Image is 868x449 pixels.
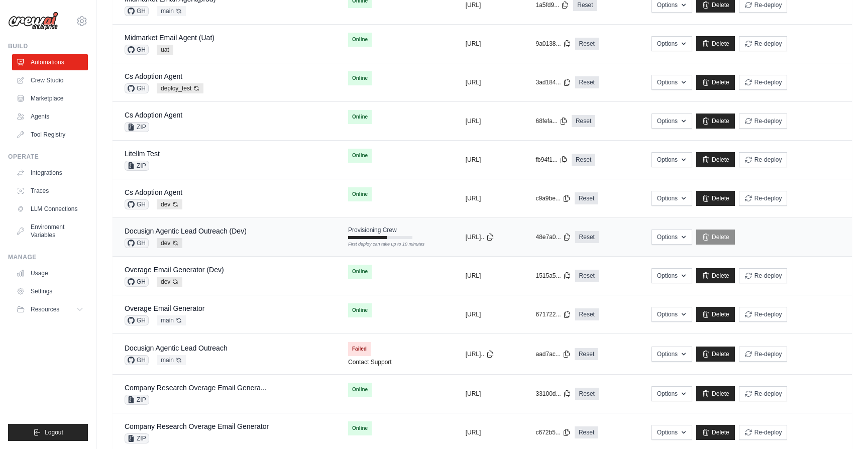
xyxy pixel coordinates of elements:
[8,153,88,161] div: Operate
[12,201,88,217] a: LLM Connections
[348,226,397,234] span: Provisioning Crew
[652,386,692,401] button: Options
[536,233,571,241] button: 48e7a0...
[157,45,173,55] span: uat
[12,54,88,70] a: Automations
[125,83,149,93] span: GH
[125,266,224,274] a: Overage Email Generator (Dev)
[125,161,149,171] span: ZIP
[575,308,599,320] a: Reset
[536,194,571,202] button: c9a9be...
[696,386,735,401] a: Delete
[652,307,692,322] button: Options
[12,90,88,106] a: Marketplace
[125,384,266,392] a: Company Research Overage Email Genera...
[348,149,372,163] span: Online
[652,152,692,167] button: Options
[536,78,571,86] button: 3ad184...
[348,33,372,47] span: Online
[348,265,372,279] span: Online
[125,355,149,365] span: GH
[125,188,182,196] a: Cs Adoption Agent
[125,34,214,42] a: Midmarket Email Agent (Uat)
[575,231,599,243] a: Reset
[575,192,598,204] a: Reset
[696,36,735,51] a: Delete
[572,115,595,127] a: Reset
[536,310,571,318] button: 671722...
[536,350,571,358] button: aad7ac...
[45,428,63,436] span: Logout
[739,307,788,322] button: Re-deploy
[157,315,186,325] span: main
[652,268,692,283] button: Options
[536,117,568,125] button: 68fefa...
[125,150,160,158] a: Litellm Test
[696,307,735,322] a: Delete
[739,191,788,206] button: Re-deploy
[125,122,149,132] span: ZIP
[8,424,88,441] button: Logout
[652,230,692,245] button: Options
[12,265,88,281] a: Usage
[348,383,372,397] span: Online
[536,40,571,48] button: 9a0138...
[125,227,247,235] a: Docusign Agentic Lead Outreach (Dev)
[12,72,88,88] a: Crew Studio
[8,253,88,261] div: Manage
[31,305,59,313] span: Resources
[739,152,788,167] button: Re-deploy
[696,152,735,167] a: Delete
[125,395,149,405] span: ZIP
[739,386,788,401] button: Re-deploy
[125,72,182,80] a: Cs Adoption Agent
[739,347,788,362] button: Re-deploy
[652,191,692,206] button: Options
[739,425,788,440] button: Re-deploy
[536,390,571,398] button: 33100d...
[8,42,88,50] div: Build
[536,156,568,164] button: fb94f1...
[12,219,88,243] a: Environment Variables
[652,36,692,51] button: Options
[157,199,182,209] span: dev
[348,110,372,124] span: Online
[652,114,692,129] button: Options
[12,108,88,125] a: Agents
[536,272,571,280] button: 1515a5...
[125,45,149,55] span: GH
[536,428,571,436] button: c672b5...
[348,187,372,201] span: Online
[12,127,88,143] a: Tool Registry
[125,199,149,209] span: GH
[348,241,412,248] div: First deploy can take up to 10 minutes
[157,83,203,93] span: deploy_test
[652,347,692,362] button: Options
[125,277,149,287] span: GH
[125,304,205,312] a: Overage Email Generator
[125,111,182,119] a: Cs Adoption Agent
[12,183,88,199] a: Traces
[575,348,598,360] a: Reset
[696,347,735,362] a: Delete
[739,36,788,51] button: Re-deploy
[696,425,735,440] a: Delete
[12,283,88,299] a: Settings
[8,12,58,31] img: Logo
[575,76,599,88] a: Reset
[575,38,599,50] a: Reset
[696,114,735,129] a: Delete
[12,165,88,181] a: Integrations
[157,238,182,248] span: dev
[348,358,392,366] a: Contact Support
[157,6,186,16] span: main
[739,114,788,129] button: Re-deploy
[157,355,186,365] span: main
[572,154,595,166] a: Reset
[125,344,228,352] a: Docusign Agentic Lead Outreach
[696,191,735,206] a: Delete
[348,342,371,356] span: Failed
[652,75,692,90] button: Options
[125,433,149,443] span: ZIP
[696,268,735,283] a: Delete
